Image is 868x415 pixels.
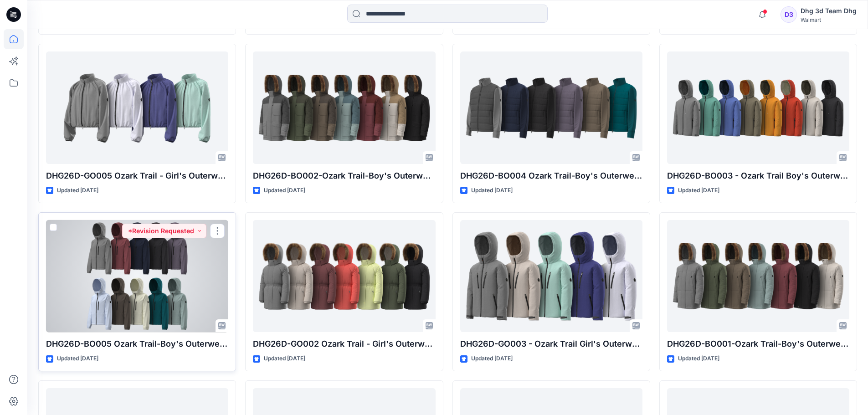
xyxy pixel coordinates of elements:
[460,169,642,182] p: DHG26D-BO004 Ozark Trail-Boy's Outerwear - Hybrid Jacket Opt.1
[801,5,857,16] div: Dhg 3d Team Dhg
[253,338,435,350] p: DHG26D-GO002 Ozark Trail - Girl's Outerwear-Parka Jkt Opt.2
[253,220,435,333] a: DHG26D-GO002 Ozark Trail - Girl's Outerwear-Parka Jkt Opt.2
[46,220,228,333] a: DHG26D-BO005 Ozark Trail-Boy's Outerwear - Softshell V1
[460,51,642,164] a: DHG26D-BO004 Ozark Trail-Boy's Outerwear - Hybrid Jacket Opt.1
[667,338,849,350] p: DHG26D-BO001-Ozark Trail-Boy's Outerwear - Parka Jkt V1
[667,169,849,182] p: DHG26D-BO003 - Ozark Trail Boy's Outerwear - Performance Jacket Opt 2
[46,338,228,350] p: DHG26D-BO005 Ozark Trail-Boy's Outerwear - Softshell V1
[264,354,305,364] p: Updated [DATE]
[678,186,719,195] p: Updated [DATE]
[57,354,98,364] p: Updated [DATE]
[57,186,98,195] p: Updated [DATE]
[253,169,435,182] p: DHG26D-BO002-Ozark Trail-Boy's Outerwear - Parka Jkt V2 Opt 2
[667,220,849,333] a: DHG26D-BO001-Ozark Trail-Boy's Outerwear - Parka Jkt V1
[460,220,642,333] a: DHG26D-GO003 - Ozark Trail Girl's Outerwear - Performance Jacket Opt.1
[264,186,305,195] p: Updated [DATE]
[460,338,642,350] p: DHG26D-GO003 - Ozark Trail Girl's Outerwear - Performance Jacket Opt.1
[46,169,228,182] p: DHG26D-GO005 Ozark Trail - Girl's Outerwear-Better Lightweight Windbreaker
[46,51,228,164] a: DHG26D-GO005 Ozark Trail - Girl's Outerwear-Better Lightweight Windbreaker
[253,51,435,164] a: DHG26D-BO002-Ozark Trail-Boy's Outerwear - Parka Jkt V2 Opt 2
[667,51,849,164] a: DHG26D-BO003 - Ozark Trail Boy's Outerwear - Performance Jacket Opt 2
[471,354,513,364] p: Updated [DATE]
[781,6,797,23] div: D3
[801,16,857,23] div: Walmart
[678,354,719,364] p: Updated [DATE]
[471,186,513,195] p: Updated [DATE]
